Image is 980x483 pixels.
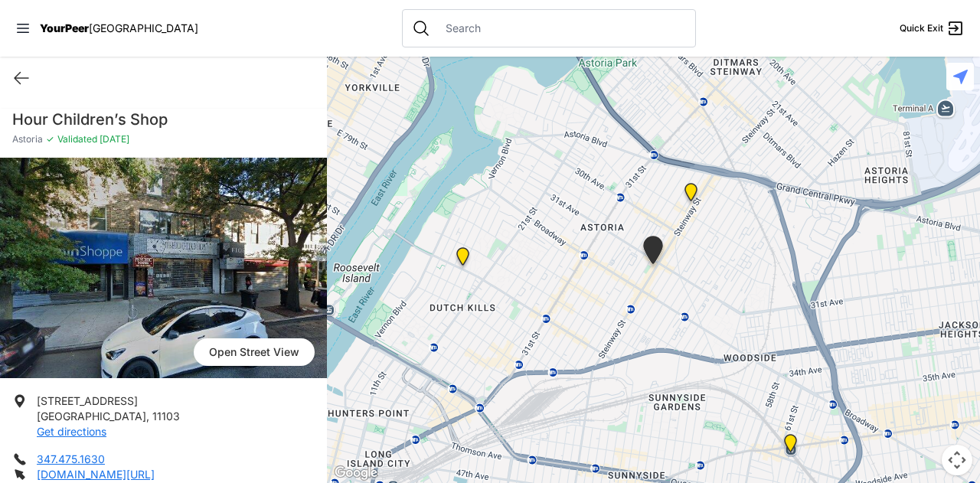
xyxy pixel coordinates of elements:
[775,428,806,465] div: Woodside Youth Drop-in Center
[900,19,965,38] a: Quick Exit
[447,241,479,278] div: Fancy Thrift Shop
[57,133,97,145] span: Validated
[37,452,105,465] a: 347.475.1630
[12,109,315,130] h1: Hour Children’s Shop
[97,133,129,145] span: [DATE]
[40,24,198,33] a: YourPeer[GEOGRAPHIC_DATA]
[942,445,972,475] button: Map camera controls
[152,410,180,423] span: 11103
[12,133,43,145] span: Astoria
[46,133,54,145] span: ✓
[37,425,106,438] a: Get directions
[37,410,146,423] span: [GEOGRAPHIC_DATA]
[331,463,381,483] a: Open this area in Google Maps (opens a new window)
[89,21,198,34] span: [GEOGRAPHIC_DATA]
[146,410,149,423] span: ,
[900,22,943,34] span: Quick Exit
[194,338,315,366] span: Open Street View
[37,394,138,407] span: [STREET_ADDRESS]
[40,21,89,34] span: YourPeer
[436,21,686,36] input: Search
[331,463,381,483] img: Google
[37,468,155,481] a: [DOMAIN_NAME][URL]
